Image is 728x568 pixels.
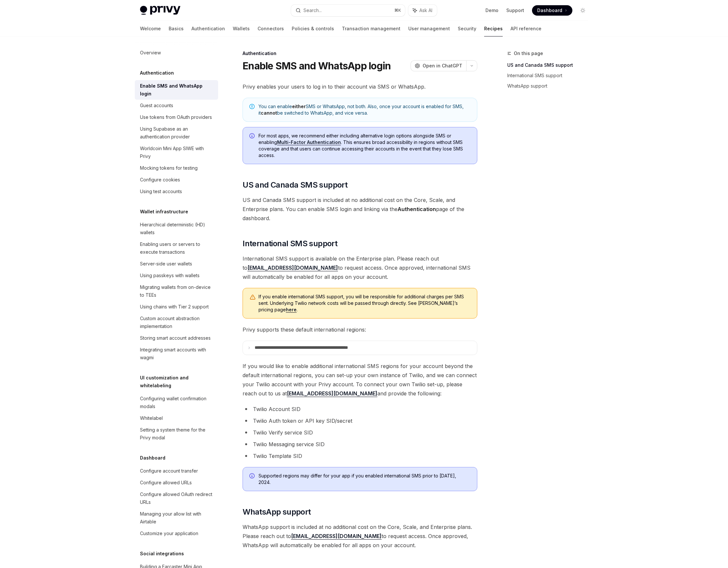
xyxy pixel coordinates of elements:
div: Guest accounts [140,102,173,109]
a: Guest accounts [135,100,218,111]
li: Twilio Messaging service SID [243,440,477,449]
a: Security [458,21,476,36]
span: If you enable international SMS support, you will be responsible for additional charges per SMS s... [259,293,470,313]
button: Ask AI [408,5,437,16]
a: Use tokens from OAuth providers [135,111,218,123]
div: Setting a system theme for the Privy modal [140,426,214,442]
div: Configure allowed URLs [140,479,192,487]
a: Integrating smart accounts with wagmi [135,344,218,363]
div: Authentication [243,50,477,57]
h5: Social integrations [140,550,184,558]
a: Customize your application [135,528,218,539]
a: Support [506,7,524,14]
svg: Info [249,133,256,140]
a: Enable SMS and WhatsApp login [135,80,218,100]
a: [EMAIL_ADDRESS][DOMAIN_NAME] [287,390,377,397]
div: Configuring wallet confirmation modals [140,395,214,410]
a: Managing your allow list with Airtable [135,508,218,528]
div: Use tokens from OAuth providers [140,113,212,121]
span: International SMS support is available on the Enterprise plan. Please reach out to to request acc... [243,254,477,281]
div: Whitelabel [140,414,163,422]
div: Configure cookies [140,176,180,184]
h5: Authentication [140,69,174,77]
div: Using test accounts [140,188,182,195]
button: Open in ChatGPT [411,60,466,71]
a: API reference [511,21,541,36]
h5: UI customization and whitelabeling [140,374,218,390]
strong: cannot [261,110,277,116]
span: US and Canada SMS support [243,180,347,190]
h5: Dashboard [140,454,165,462]
h1: Enable SMS and WhatsApp login [243,60,391,72]
div: Storing smart account addresses [140,334,211,342]
div: Configure allowed OAuth redirect URLs [140,490,214,506]
a: Recipes [484,21,503,36]
button: Toggle dark mode [578,5,588,16]
a: Worldcoin Mini App SIWE with Privy [135,143,218,162]
span: Dashboard [537,7,562,14]
div: Custom account abstraction implementation [140,315,214,330]
span: WhatsApp support is included at no additional cost on the Core, Scale, and Enterprise plans. Plea... [243,522,477,550]
a: [EMAIL_ADDRESS][DOMAIN_NAME] [291,533,382,540]
a: Setting a system theme for the Privy modal [135,424,218,444]
a: Wallets [233,21,250,36]
a: Server-side user wallets [135,258,218,270]
span: International SMS support [243,238,337,249]
div: Using chains with Tier 2 support [140,303,209,311]
span: WhatsApp support [243,507,311,517]
a: Configure account transfer [135,465,218,477]
a: Mocking tokens for testing [135,162,218,174]
div: Hierarchical deterministic (HD) wallets [140,221,214,236]
a: Demo [485,7,498,14]
svg: Note [249,104,255,109]
div: Server-side user wallets [140,260,192,268]
a: Enabling users or servers to execute transactions [135,238,218,258]
a: Authentication [191,21,225,36]
span: On this page [514,50,543,57]
div: Using passkeys with wallets [140,272,200,279]
svg: Warning [249,294,256,301]
strong: either [292,104,306,109]
a: Whitelabel [135,412,218,424]
button: Search...⌘K [291,5,405,16]
a: Configure allowed OAuth redirect URLs [135,489,218,508]
div: Worldcoin Mini App SIWE with Privy [140,145,214,160]
span: Privy supports these default international regions: [243,325,477,334]
li: Twilio Account SID [243,405,477,414]
a: [EMAIL_ADDRESS][DOMAIN_NAME] [247,264,338,271]
span: Privy enables your users to log in to their account via SMS or WhatsApp. [243,82,477,91]
h5: Wallet infrastructure [140,208,188,216]
a: Storing smart account addresses [135,332,218,344]
a: Using passkeys with wallets [135,270,218,281]
span: Supported regions may differ for your app if you enabled international SMS prior to [DATE], 2024. [259,473,470,486]
strong: Authentication [398,206,436,212]
span: US and Canada SMS support is included at no additional cost on the Core, Scale, and Enterprise pl... [243,195,477,223]
div: Configure account transfer [140,467,198,475]
li: Twilio Template SID [243,451,477,461]
a: Using test accounts [135,186,218,197]
li: Twilio Verify service SID [243,428,477,437]
img: light logo [140,6,180,15]
a: Migrating wallets from on-device to TEEs [135,281,218,301]
a: Basics [169,21,184,36]
span: If you would like to enable additional international SMS regions for your account beyond the defa... [243,362,477,398]
a: US and Canada SMS support [507,60,593,70]
a: Custom account abstraction implementation [135,313,218,332]
a: International SMS support [507,70,593,81]
a: Transaction management [342,21,400,36]
a: Connectors [258,21,284,36]
a: Hierarchical deterministic (HD) wallets [135,219,218,238]
a: User management [408,21,450,36]
a: Configure cookies [135,174,218,186]
a: here [286,307,297,313]
a: Overview [135,47,218,59]
span: Ask AI [419,7,432,14]
div: Enable SMS and WhatsApp login [140,82,214,98]
div: Integrating smart accounts with wagmi [140,346,214,362]
a: Multi-Factor Authentication [277,139,341,145]
a: Configure allowed URLs [135,477,218,489]
span: You can enable SMS or WhatsApp, not both. Also, once your account is enabled for SMS, it be switc... [259,103,470,116]
a: Dashboard [532,5,572,16]
div: Using Supabase as an authentication provider [140,125,214,141]
span: Open in ChatGPT [423,63,462,69]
